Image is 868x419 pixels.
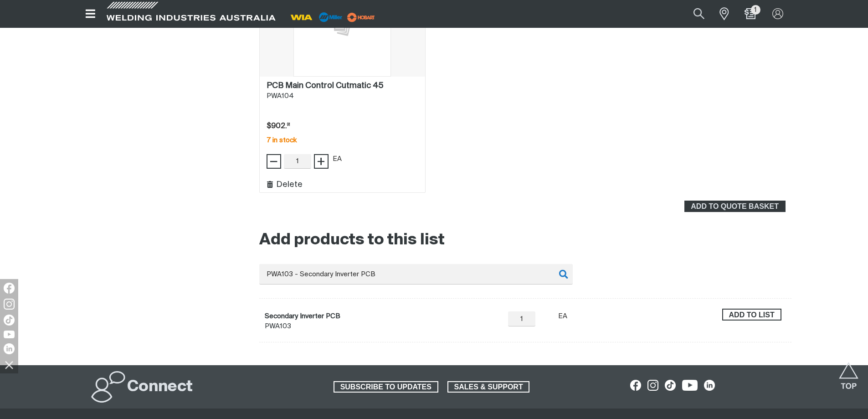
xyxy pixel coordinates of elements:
[259,230,791,250] h2: Add products to this list
[269,154,278,169] span: −
[683,4,714,24] button: Search products
[447,381,530,393] a: SALES & SUPPORT
[267,137,297,144] span: 7 in stock
[265,313,340,320] a: Secondary Inverter PCB
[333,154,418,165] div: EA
[722,309,781,321] button: Add Secondary Inverter PCB to list
[344,10,378,24] img: miller
[276,180,303,190] span: Delete
[265,321,340,332] span: PWA103
[259,264,791,342] div: Product or group for quick order
[267,93,294,99] span: PWA104
[4,315,15,326] img: TikTok
[684,201,786,212] button: ADD TO QUOTE BASKET
[267,117,290,135] div: Price
[672,4,714,24] input: Product name or item number...
[334,381,438,393] a: SUBSCRIBE TO UPDATES
[4,299,15,310] img: Instagram
[4,283,15,294] img: Facebook
[259,201,791,212] section: Add to cart
[267,82,384,90] h2: PCB Main Control Cutmatic 45
[267,81,418,91] a: PCB Main Control Cutmatic 45
[1,357,17,372] img: hide socials
[287,123,290,127] sup: 91
[4,331,15,338] img: YouTube
[259,264,573,285] input: Product name or item number...
[317,154,325,169] span: +
[558,311,568,322] div: EA
[127,377,193,397] h2: Connect
[4,343,15,354] img: LinkedIn
[344,14,378,21] a: miller
[691,201,779,212] span: ADD TO QUOTE BASKET
[267,117,290,135] span: $902.
[448,381,529,393] span: SALES & SUPPORT
[838,362,859,383] button: Scroll to top
[723,309,781,321] span: Add to list
[334,381,437,393] span: SUBSCRIBE TO UPDATES
[267,177,303,192] button: Delete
